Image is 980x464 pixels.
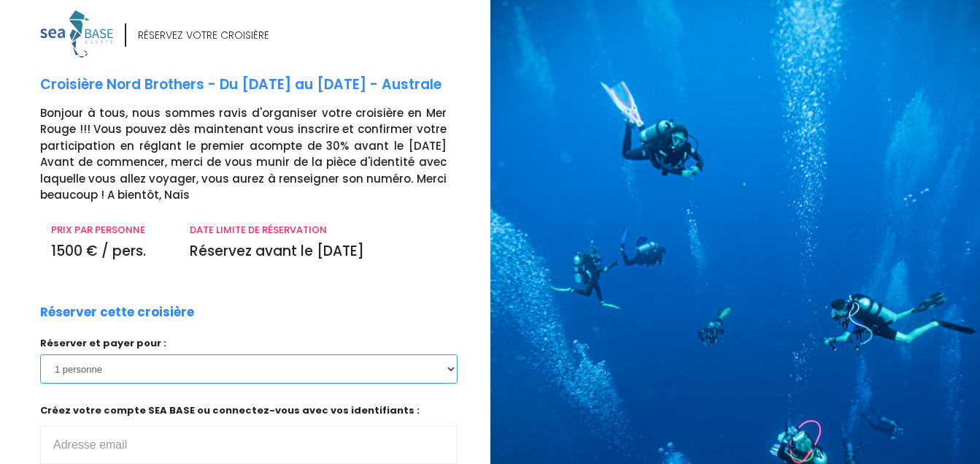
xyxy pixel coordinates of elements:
[40,75,479,96] p: Croisière Nord Brothers - Du [DATE] au [DATE] - Australe
[138,28,269,43] div: RÉSERVEZ VOTRE CROISIÈRE
[40,303,194,322] p: Réserver cette croisière
[51,241,168,262] p: 1500 € / pers.
[40,426,458,464] input: Adresse email
[40,336,458,351] p: Réserver et payer pour :
[40,10,113,58] img: logo_color1.png
[190,223,446,237] p: DATE LIMITE DE RÉSERVATION
[40,105,479,204] p: Bonjour à tous, nous sommes ravis d'organiser votre croisière en Mer Rouge !!! Vous pouvez dès ma...
[190,241,446,262] p: Réservez avant le [DATE]
[40,403,458,464] p: Créez votre compte SEA BASE ou connectez-vous avec vos identifiants :
[51,223,168,237] p: PRIX PAR PERSONNE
